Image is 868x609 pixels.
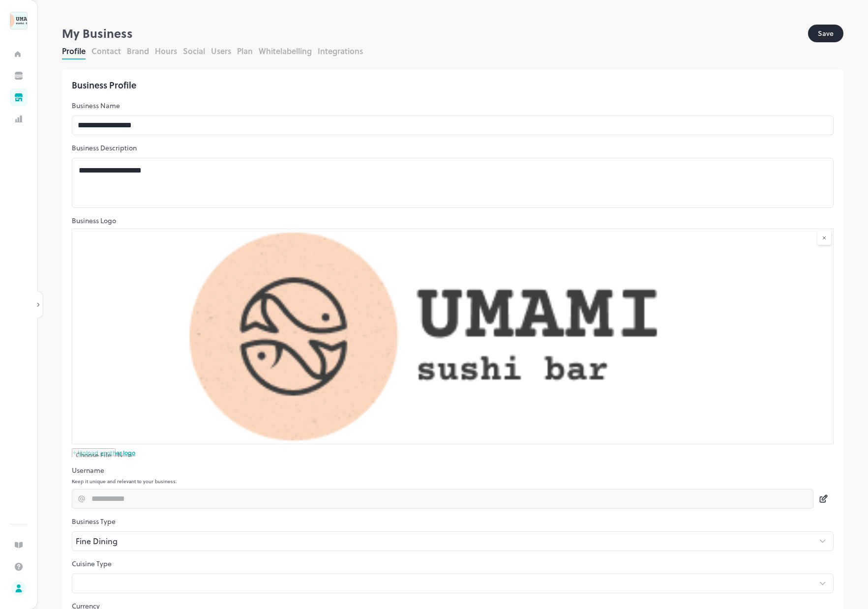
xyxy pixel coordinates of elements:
[72,229,833,444] img: 1664857678009u17cglxvps.png
[62,45,86,57] button: Profile
[237,45,253,57] button: Plan
[72,531,817,551] div: Fine Dining
[72,478,834,484] p: Keep it unique and relevant to your business.
[10,88,28,106] div: My Business
[259,45,312,57] button: Whitelabelling
[10,558,28,580] div: Help
[10,12,28,29] div: Test Stripe1212222
[62,25,808,42] div: My Business
[72,517,834,526] p: Business Type
[91,45,121,57] button: Contact
[72,465,834,475] p: Username
[211,45,231,57] button: Users
[127,45,149,57] button: Brand
[10,12,27,29] img: avatar
[72,216,834,226] p: Business Logo
[183,45,205,57] button: Social
[72,79,834,91] div: Business Profile
[10,67,28,85] div: Item Manager
[10,536,28,558] div: Guides
[318,45,363,57] button: Integrations
[155,45,177,57] button: Hours
[808,25,843,42] button: Save
[72,143,834,153] p: Business Description
[72,559,834,569] p: Cuisine Type
[10,45,28,63] div: Home
[72,574,817,593] div: ​
[72,101,834,111] p: Business Name
[10,110,28,128] div: Analytics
